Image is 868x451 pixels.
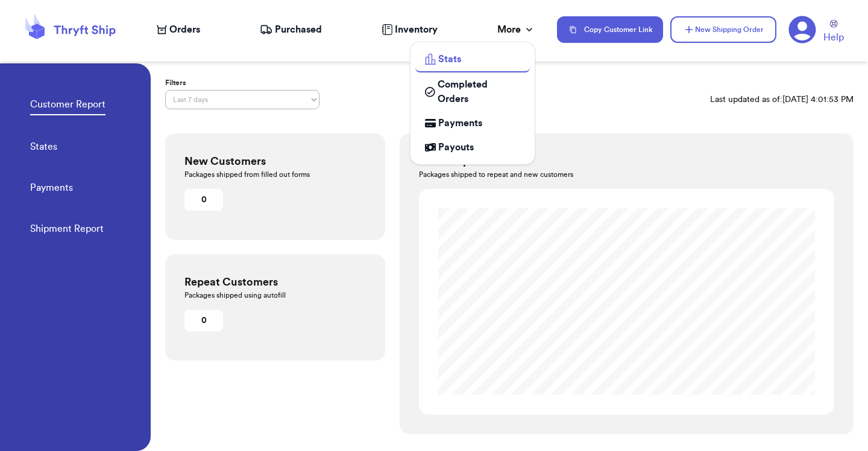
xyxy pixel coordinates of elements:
span: Payouts [438,140,474,155]
button: Copy Customer Link [557,16,663,43]
a: Payouts [415,135,530,159]
span: Orders [169,22,200,37]
a: Payments [30,181,73,197]
a: Completed Orders [415,72,530,111]
a: Shipment Report [30,222,104,238]
div: 0 [189,315,218,327]
p: Last updated as of: [DATE] 4:01:53 PM [710,94,854,106]
a: Customer Report [30,97,105,115]
a: Payments [415,111,530,135]
span: Payments [438,116,482,130]
div: 0 [189,194,218,206]
span: Stats [438,52,461,66]
a: Orders [157,22,200,37]
a: Help [823,20,844,45]
h3: New Customers [184,153,366,170]
span: Completed Orders [438,77,520,106]
h3: Repeat Customers [184,273,366,290]
div: More [497,22,535,37]
p: Packages shipped using autofill [184,290,366,300]
span: Help [823,30,844,45]
span: Inventory [395,22,438,37]
a: Stats [415,47,530,72]
button: New Shipping Order [670,16,776,43]
span: Purchased [275,22,322,37]
label: Filters [165,78,319,88]
p: Packages shipped from filled out forms [184,170,366,179]
h3: Total Shipments [419,153,834,170]
a: States [30,139,57,156]
a: Purchased [260,22,322,37]
a: Inventory [382,22,438,37]
p: Packages shipped to repeat and new customers [419,170,834,179]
